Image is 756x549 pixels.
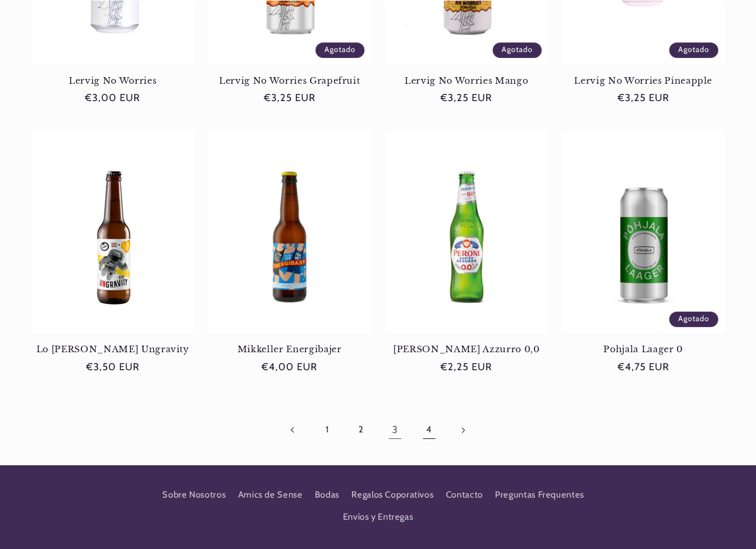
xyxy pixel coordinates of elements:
a: Pohjala Laager 0 [562,344,725,355]
a: Sobre Nosotros [162,487,226,506]
a: Lo [PERSON_NAME] Ungravity [32,344,195,355]
a: Lervig No Worries Pineapple [562,75,725,86]
a: Mikkeller Energibajer [208,344,371,355]
a: Lervig No Worries Mango [385,75,548,86]
a: Bodas [315,484,339,506]
a: Contacto [446,484,483,506]
a: Pagina anterior [280,416,307,444]
a: Página 2 [347,416,375,444]
a: Lervig No Worries [32,75,195,86]
a: Página 1 [313,416,341,444]
a: Regalos Coporativos [351,484,433,506]
a: Página siguiente [449,416,476,444]
a: [PERSON_NAME] Azzurro 0,0 [385,344,548,355]
nav: Paginación [32,416,725,444]
a: Envíos y Entregas [343,507,414,528]
a: Página 4 [415,416,442,444]
a: Amics de Sense [238,484,303,506]
a: Página 3 [381,416,409,444]
a: Lervig No Worries Grapefruit [208,75,371,86]
a: Preguntas Frequentes [495,484,584,506]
